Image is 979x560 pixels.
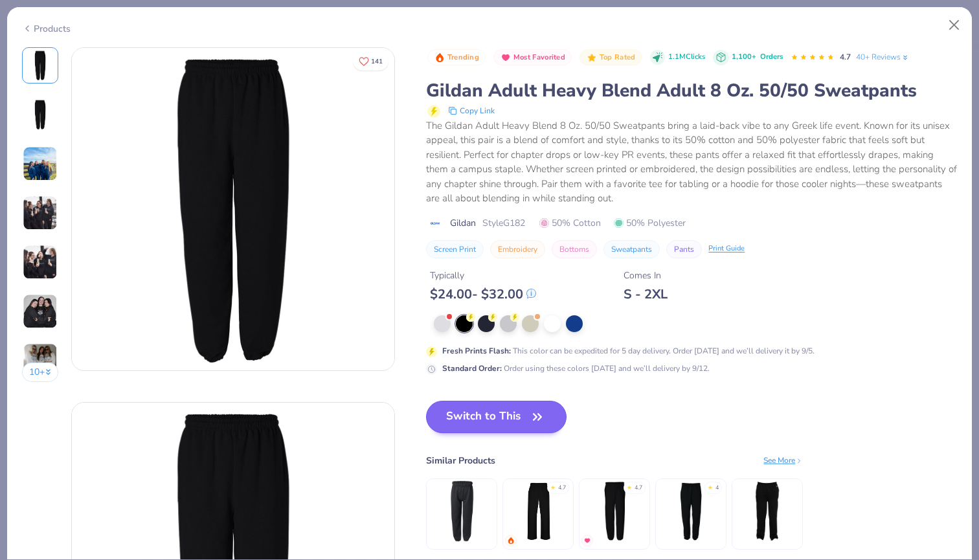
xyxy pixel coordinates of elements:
img: trending.gif [507,537,515,544]
button: Pants [666,240,702,258]
button: Close [942,13,967,38]
div: This color can be expedited for 5 day delivery. Order [DATE] and we’ll delivery it by 9/5. [442,345,815,357]
button: Badge Button [427,49,486,66]
button: Badge Button [493,49,572,66]
span: 141 [371,58,383,65]
span: 50% Polyester [614,216,686,230]
span: Gildan [450,216,476,230]
div: Similar Products [426,454,495,467]
img: User generated content [23,196,58,230]
div: Typically [430,269,536,282]
span: Most Favorited [513,54,565,61]
img: User generated content [23,146,58,181]
button: Screen Print [426,240,484,258]
img: Jerzees Adult 9.5 oz. Super Sweats NuBlend Fleece Pocketed Sweatpants [660,480,722,542]
button: 10+ [22,363,59,382]
div: ★ [627,484,632,489]
strong: Fresh Prints Flash : [442,346,511,356]
img: Front [72,48,394,370]
img: Top Rated sort [587,52,597,63]
div: Gildan Adult Heavy Blend Adult 8 Oz. 50/50 Sweatpants [426,78,957,103]
span: 4.7 [840,52,851,62]
img: Champion Double Dry Eco Open Bottom Sweatpants With Pockets [737,480,798,542]
span: Orders [760,52,783,62]
div: 4.7 Stars [791,47,835,68]
img: Trending sort [434,52,445,63]
img: User generated content [23,245,58,280]
div: ★ [708,484,713,489]
img: Gildan Youth Heavy Blend™ 8 oz., 50/50 Sweatpants [431,480,493,542]
div: $ 24.00 - $ 32.00 [430,286,536,302]
div: ★ [550,484,556,489]
img: Jerzees Adult 8 Oz. Nublend Fleece Sweatpants [584,480,646,542]
a: 40+ Reviews [856,51,910,63]
span: Style G182 [482,216,525,230]
img: User generated content [23,343,58,378]
button: Embroidery [490,240,545,258]
img: Front [25,50,56,81]
div: Products [22,22,71,36]
img: Most Favorited sort [501,52,511,63]
div: 4.7 [558,484,566,493]
div: Order using these colors [DATE] and we’ll delivery by 9/12. [442,363,710,374]
img: MostFav.gif [583,537,591,544]
img: brand logo [426,218,444,229]
div: S - 2XL [624,286,668,302]
div: The Gildan Adult Heavy Blend 8 Oz. 50/50 Sweatpants bring a laid-back vibe to any Greek life even... [426,118,957,206]
div: 4 [715,484,719,493]
div: 4.7 [635,484,642,493]
button: Sweatpants [603,240,660,258]
span: Trending [447,54,479,61]
button: Badge Button [580,49,642,66]
span: 50% Cotton [539,216,601,230]
span: Top Rated [600,54,636,61]
strong: Standard Order : [442,363,502,374]
img: Back [25,99,56,130]
button: Switch to This [426,401,567,433]
button: Bottoms [552,240,597,258]
div: See More [763,454,803,466]
div: Comes In [624,269,668,282]
div: Print Guide [708,243,745,254]
button: Like [353,52,388,71]
div: 1,100+ [732,52,783,63]
button: copy to clipboard [444,103,499,118]
img: Fresh Prints San Diego Open Heavyweight Sweatpants [508,480,569,542]
img: User generated content [23,294,58,329]
span: 1.1M Clicks [668,52,705,63]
